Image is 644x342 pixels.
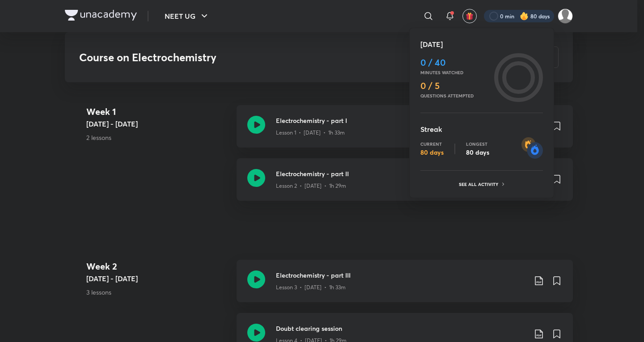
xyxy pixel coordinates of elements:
p: Minutes watched [420,70,491,75]
h4: 0 / 5 [420,80,491,91]
h5: [DATE] [420,39,543,50]
h4: 0 / 40 [420,57,491,68]
p: Longest [466,141,489,147]
h5: Streak [420,124,543,135]
p: Questions attempted [420,93,491,98]
p: See all activity [459,182,500,187]
img: streak [521,137,543,159]
p: 80 days [466,148,489,156]
p: 80 days [420,148,444,156]
p: Current [420,141,444,147]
